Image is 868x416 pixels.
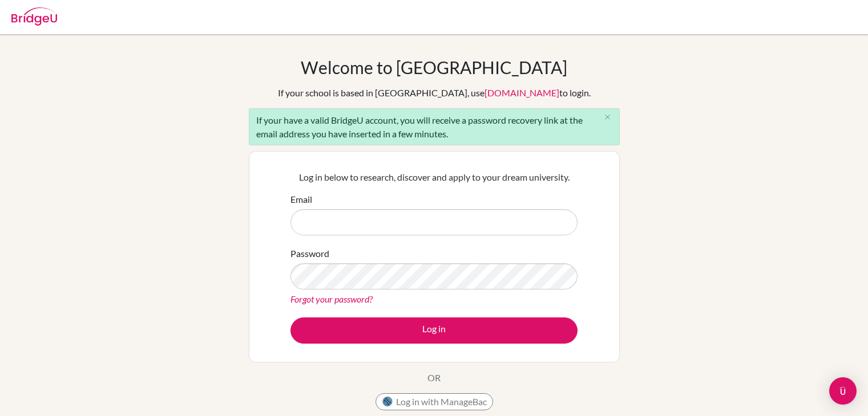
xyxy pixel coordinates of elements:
button: Close [596,109,619,126]
a: Forgot your password? [290,293,373,304]
div: Open Intercom Messenger [829,377,857,405]
div: If your school is based in [GEOGRAPHIC_DATA], use to login. [278,86,591,100]
label: Password [290,247,329,260]
p: OR [427,371,441,385]
a: [DOMAIN_NAME] [485,87,559,98]
img: Bridge-U [11,7,57,26]
div: If your have a valid BridgeU account, you will receive a password recovery link at the email addr... [249,108,620,145]
button: Log in with ManageBac [376,393,493,410]
i: close [603,113,612,121]
h1: Welcome to [GEOGRAPHIC_DATA] [301,57,567,78]
p: Log in below to research, discover and apply to your dream university. [290,170,578,184]
button: Log in [290,317,578,344]
label: Email [290,193,312,206]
